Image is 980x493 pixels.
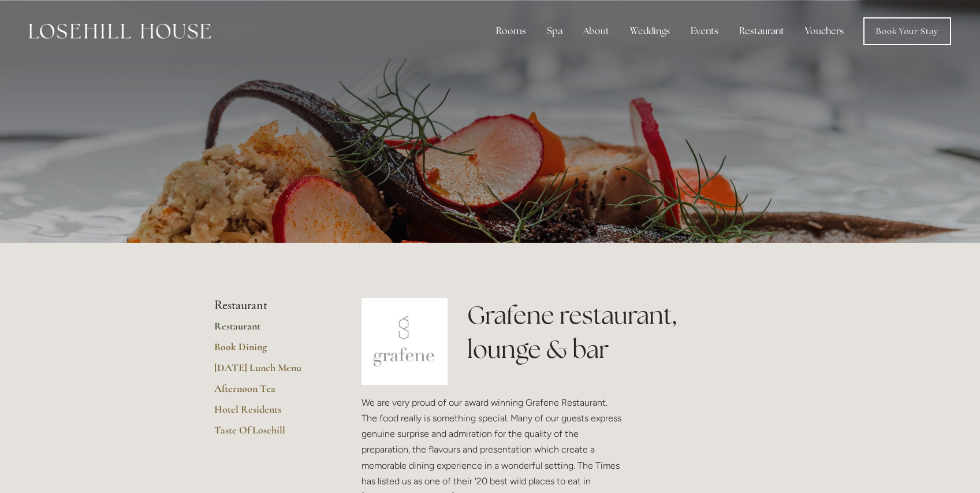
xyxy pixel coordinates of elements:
[574,20,618,43] div: About
[214,340,325,361] a: Book Dining
[362,298,448,385] img: grafene.jpg
[730,20,793,43] div: Restaurant
[487,20,535,43] div: Rooms
[214,424,325,444] a: Taste Of Losehill
[538,20,572,43] div: Spa
[621,20,679,43] div: Weddings
[29,24,211,39] img: Losehill House
[681,20,728,43] div: Events
[214,403,325,424] a: Hotel Residents
[796,20,853,43] a: Vouchers
[863,17,951,45] a: Book Your Stay
[214,361,325,382] a: [DATE] Lunch Menu
[214,298,325,313] li: Restaurant
[214,382,325,403] a: Afternoon Tea
[214,320,325,340] a: Restaurant
[467,298,766,366] h1: Grafene restaurant, lounge & bar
